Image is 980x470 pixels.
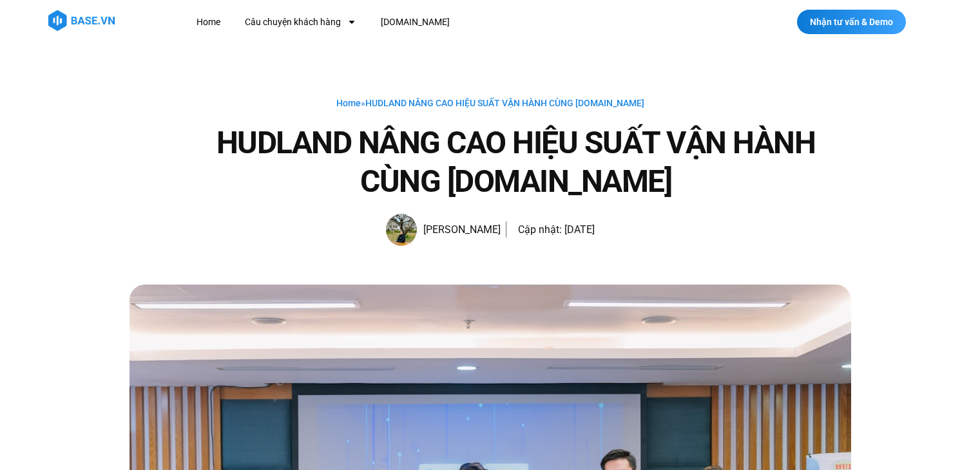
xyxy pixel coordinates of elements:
span: » [336,98,644,108]
a: Nhận tư vấn & Demo [797,10,906,34]
img: Picture of Đoàn Đức [386,214,417,246]
a: Home [187,10,230,34]
nav: Menu [187,10,686,34]
a: Câu chuyện khách hàng [235,10,366,34]
span: [PERSON_NAME] [417,221,501,239]
a: Home [336,98,361,108]
a: [DOMAIN_NAME] [371,10,459,34]
span: Cập nhật: [518,223,562,236]
h1: HUDLAND NÂNG CAO HIỆU SUẤT VẬN HÀNH CÙNG [DOMAIN_NAME] [181,124,851,201]
a: Picture of Đoàn Đức [PERSON_NAME] [386,214,501,246]
time: [DATE] [564,223,595,236]
span: HUDLAND NÂNG CAO HIỆU SUẤT VẬN HÀNH CÙNG [DOMAIN_NAME] [365,98,644,108]
span: Nhận tư vấn & Demo [810,17,893,26]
